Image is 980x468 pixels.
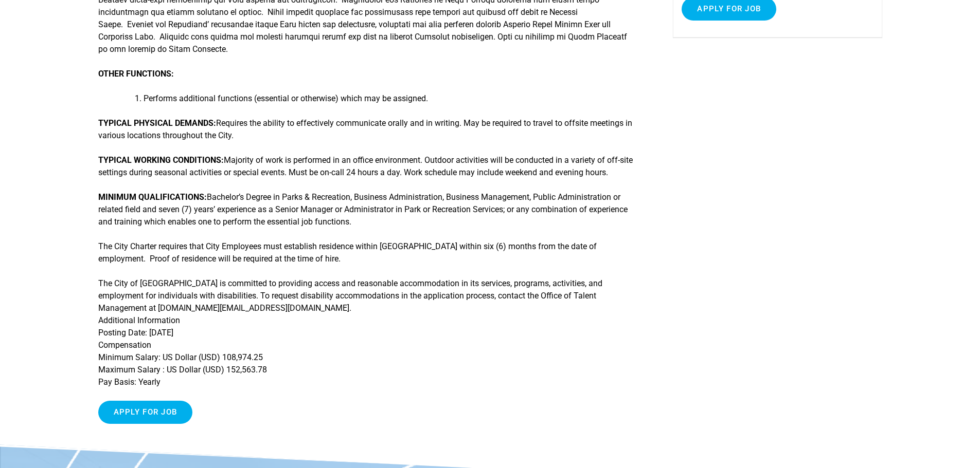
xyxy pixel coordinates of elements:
[98,401,193,424] input: Apply for job
[98,191,634,228] p: Bachelor’s Degree in Parks & Recreation, Business Administration, Business Management, Public Adm...
[98,69,174,79] strong: OTHER FUNCTIONS:
[98,240,634,265] p: The City Charter requires that City Employees must establish residence within [GEOGRAPHIC_DATA] w...
[98,277,634,388] p: The City of [GEOGRAPHIC_DATA] is committed to providing access and reasonable accommodation in it...
[98,154,634,179] p: Majority of work is performed in an office environment. Outdoor activities will be conducted in a...
[144,92,634,105] li: Performs additional functions (essential or otherwise) which may be assigned.
[98,155,224,165] strong: TYPICAL WORKING CONDITIONS:
[98,192,207,202] strong: MINIMUM QUALIFICATIONS:
[98,118,216,128] strong: TYPICAL PHYSICAL DEMANDS:
[98,117,634,142] p: Requires the ability to effectively communicate orally and in writing. May be required to travel ...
